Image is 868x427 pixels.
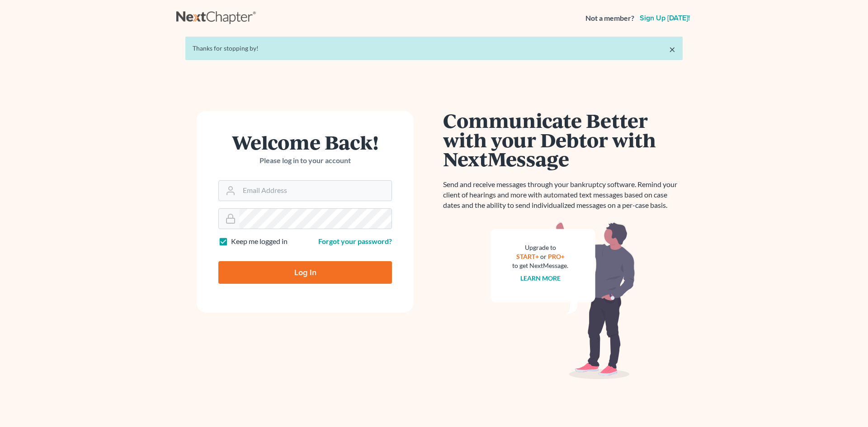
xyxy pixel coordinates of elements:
p: Please log in to your account [218,155,392,166]
div: Upgrade to [512,243,568,252]
p: Send and receive messages through your bankruptcy software. Remind your client of hearings and mo... [443,179,683,211]
a: Sign up [DATE]! [638,14,692,22]
a: × [669,44,675,55]
strong: Not a member? [585,13,634,23]
input: Log In [218,261,392,284]
img: nextmessage_bg-59042aed3d76b12b5cd301f8e5b87938c9018125f34e5fa2b7a6b67550977c72.svg [491,221,635,380]
a: Forgot your password? [318,237,392,245]
h1: Communicate Better with your Debtor with NextMessage [443,111,683,169]
a: PRO+ [548,253,565,260]
h1: Welcome Back! [218,132,392,152]
div: to get NextMessage. [512,261,568,270]
a: START+ [516,253,539,260]
div: Thanks for stopping by! [193,44,675,53]
input: Email Address [239,181,392,201]
span: or [540,253,547,260]
label: Keep me logged in [231,236,288,247]
a: Learn more [520,274,561,282]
